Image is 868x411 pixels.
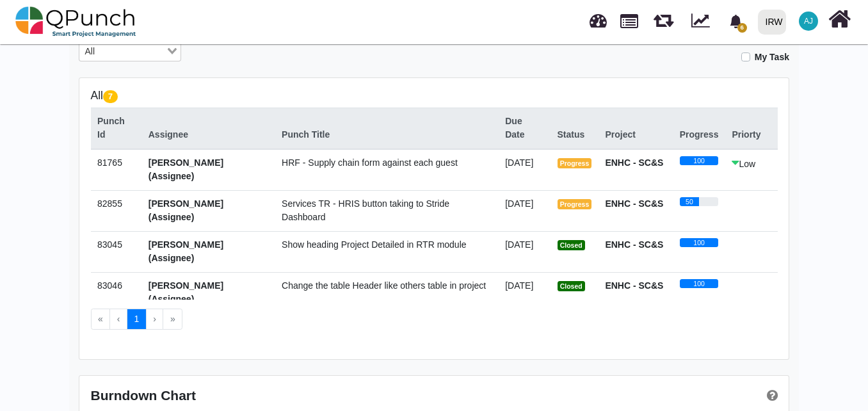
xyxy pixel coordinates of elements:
[282,157,458,168] span: HRF - Supply chain form against each guest
[605,198,663,209] strong: ENHC - SC&S
[737,23,747,33] span: 6
[91,387,435,403] div: Burndown Chart
[725,10,747,33] div: Notification
[149,128,268,141] div: Assignee
[149,280,223,304] span: [PERSON_NAME](Assignee)
[79,42,181,62] div: Search for option
[828,7,851,31] i: Home
[149,157,223,181] span: [PERSON_NAME](Assignee)
[97,198,122,209] span: 82855
[282,239,466,250] span: Show heading Project Detailed in RTR module
[97,280,122,291] span: 83046
[282,128,492,141] div: Punch Title
[620,8,638,28] span: Projects
[762,388,778,403] a: Help
[605,157,663,168] strong: ENHC - SC&S
[97,115,135,141] div: Punch Id
[558,240,585,250] span: Closed
[82,45,98,59] span: All
[99,45,165,59] input: Search for option
[558,128,592,141] div: Status
[605,239,663,250] strong: ENHC - SC&S
[729,15,743,28] svg: bell fill
[97,239,122,250] span: 83045
[558,199,592,209] span: Progress
[558,158,592,168] span: Progress
[654,6,673,28] span: Releases
[605,128,666,141] div: Project
[499,190,551,231] td: [DATE]
[680,238,719,247] div: 100
[149,198,223,222] span: [PERSON_NAME](Assignee)
[680,197,699,206] div: 50
[590,8,607,27] span: Dashboard
[752,1,791,43] a: IRW
[505,115,543,141] div: Due Date
[755,51,789,64] label: My Task
[799,12,818,31] span: Abdullah Jahangir
[149,239,223,263] span: [PERSON_NAME](Assignee)
[15,3,136,41] img: qpunch-sp.fa6292f.png
[680,128,719,141] div: Progress
[91,89,778,102] h5: All
[499,231,551,272] td: [DATE]
[499,272,551,313] td: [DATE]
[97,157,122,168] span: 81765
[282,280,486,291] span: Change the table Header like others table in project
[605,280,663,291] strong: ENHC - SC&S
[766,11,783,33] div: IRW
[680,156,719,165] div: 100
[721,1,753,41] a: bell fill6
[558,281,585,291] span: Closed
[282,198,449,222] span: Services TR - HRIS button taking to Stride Dashboard
[791,1,826,42] a: AJ
[499,149,551,191] td: [DATE]
[91,309,778,330] ul: Pagination
[685,1,721,43] div: Dynamic Report
[680,279,719,288] div: 100
[725,149,778,191] td: Low
[732,128,771,141] div: Priorty
[804,17,813,25] span: AJ
[127,309,147,330] button: Go to page 1
[103,90,118,103] span: 7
